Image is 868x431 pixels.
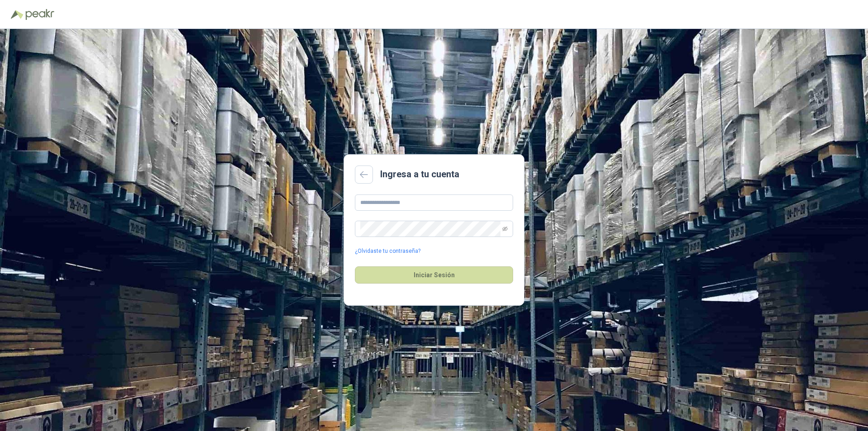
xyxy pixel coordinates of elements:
img: Peakr [25,9,54,20]
a: ¿Olvidaste tu contraseña? [355,247,420,256]
button: Iniciar Sesión [355,266,513,284]
h2: Ingresa a tu cuenta [380,167,459,181]
img: Logo [11,10,24,19]
span: eye-invisible [502,226,508,232]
